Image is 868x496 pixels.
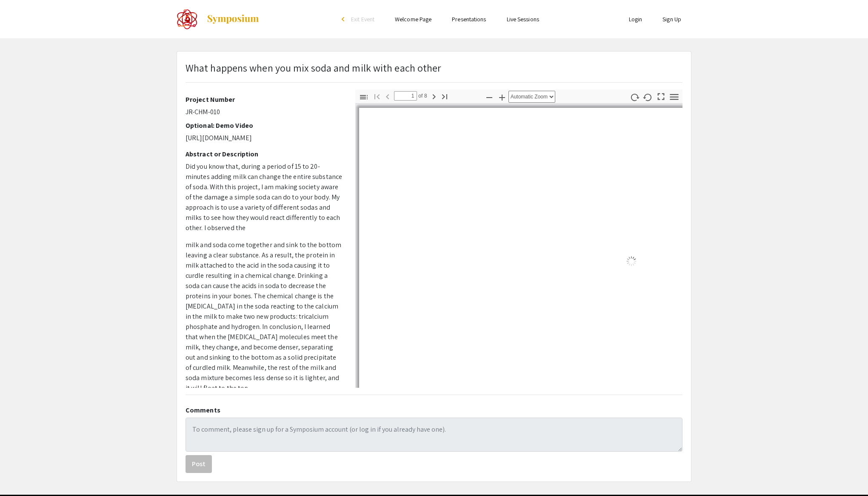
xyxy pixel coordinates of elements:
[380,90,395,102] button: Previous Page
[186,161,343,233] p: Did you know that, during a period of 15 to 20-minutes adding milk can change the entire substanc...
[427,90,441,102] button: Next Page
[628,91,642,103] button: Rotate Clockwise
[508,91,555,103] select: Zoom
[186,121,343,130] h2: Optional: Demo Video
[662,15,681,23] a: Sign Up
[394,91,417,101] input: Page
[667,91,682,103] button: Tools
[186,406,682,414] h2: Comments
[186,240,343,393] p: milk and soda come together and sink to the bottom leaving a clear substance. As a result, the pr...
[186,60,441,75] p: What happens when you mix soda and milk with each other
[342,17,347,22] div: arrow_back_ios
[177,9,198,30] img: The 2022 CoorsTek Denver Metro Regional Science and Engineering Fair
[186,95,343,104] h2: Project Number
[351,15,374,23] span: Exit Event
[482,91,497,103] button: Zoom Out
[654,89,668,102] button: Switch to Presentation Mode
[186,133,343,143] p: [URL][DOMAIN_NAME]
[186,150,343,158] h2: Abstract or Description
[417,91,427,101] span: of 8
[495,91,509,103] button: Zoom In
[206,14,260,24] img: Symposium by ForagerOne
[357,91,371,103] button: Toggle Sidebar
[641,91,655,103] button: Rotate Counterclockwise
[395,15,431,23] a: Welcome Page
[629,15,642,23] a: Login
[507,15,539,23] a: Live Sessions
[186,107,343,117] p: JR-CHM-010
[186,455,212,473] button: Post
[370,90,384,102] button: Go to First Page
[6,458,36,490] iframe: Chat
[177,9,260,30] a: The 2022 CoorsTek Denver Metro Regional Science and Engineering Fair
[437,90,452,102] button: Go to Last Page
[452,15,486,23] a: Presentations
